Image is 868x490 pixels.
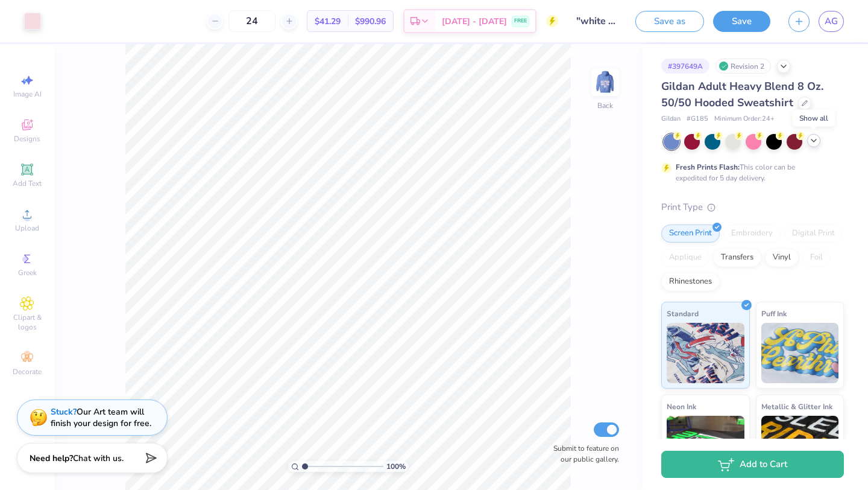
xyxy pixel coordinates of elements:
[355,15,386,28] span: $990.96
[13,179,42,188] span: Add Text
[676,162,824,183] div: This color can be expedited for 5 day delivery.
[661,59,709,74] div: # 397649A
[661,114,681,124] span: Gildan
[547,443,619,465] label: Submit to feature on our public gallery.
[13,89,42,99] span: Image AI
[667,400,696,413] span: Neon Ink
[793,110,835,127] div: Show all
[661,79,823,110] span: Gildan Adult Heavy Blend 8 Oz. 50/50 Hooded Sweatshirt
[784,224,843,243] div: Digital Print
[597,100,613,111] div: Back
[228,10,275,32] input: – –
[51,406,77,418] strong: Stuck?
[661,249,709,267] div: Applique
[18,268,37,278] span: Greek
[51,406,151,429] div: Our Art team will finish your design for free.
[761,400,832,413] span: Metallic & Glitter Ink
[825,14,838,28] span: AG
[714,114,775,124] span: Minimum Order: 24 +
[593,70,617,94] img: Back
[13,367,42,377] span: Decorate
[442,15,507,28] span: [DATE] - [DATE]
[761,416,839,476] img: Metallic & Glitter Ink
[15,223,39,233] span: Upload
[765,249,799,267] div: Vinyl
[713,249,761,267] div: Transfers
[715,59,771,74] div: Revision 2
[687,114,708,124] span: # G185
[635,11,704,32] button: Save as
[315,15,341,28] span: $41.29
[667,323,744,383] img: Standard
[661,200,844,214] div: Print Type
[802,249,831,267] div: Foil
[761,307,787,320] span: Puff Ink
[676,162,740,172] strong: Fresh Prints Flash:
[386,461,406,472] span: 100 %
[6,313,48,332] span: Clipart & logos
[667,307,699,320] span: Standard
[819,11,844,32] a: AG
[723,224,781,243] div: Embroidery
[661,273,720,291] div: Rhinestones
[761,323,839,383] img: Puff Ink
[14,134,40,144] span: Designs
[30,453,73,464] strong: Need help?
[661,224,720,243] div: Screen Print
[73,453,124,464] span: Chat with us.
[667,416,744,476] img: Neon Ink
[661,451,844,478] button: Add to Cart
[713,11,770,32] button: Save
[567,9,626,33] input: Untitled Design
[514,17,527,25] span: FREE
